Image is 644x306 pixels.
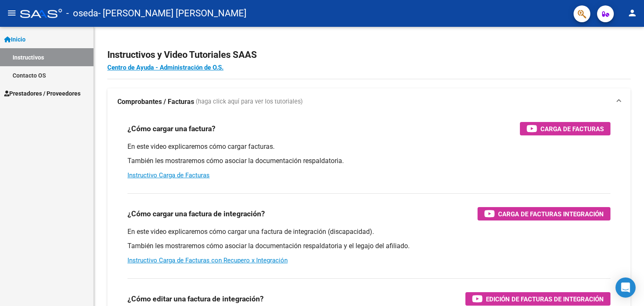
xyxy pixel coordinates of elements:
[66,4,98,23] span: - oseda
[615,277,636,298] div: Open Intercom Messenger
[4,35,26,44] span: Inicio
[127,142,610,151] p: En este video explicaremos cómo cargar facturas.
[7,8,17,18] mat-icon: menu
[127,156,610,166] p: También les mostraremos cómo asociar la documentación respaldatoria.
[627,8,637,18] mat-icon: person
[127,227,610,236] p: En este video explicaremos cómo cargar una factura de integración (discapacidad).
[4,89,80,98] span: Prestadores / Proveedores
[107,88,631,115] mat-expansion-panel-header: Comprobantes / Facturas (haga click aquí para ver los tutoriales)
[196,97,303,106] span: (haga click aquí para ver los tutoriales)
[498,209,604,219] span: Carga de Facturas Integración
[107,47,631,63] h2: Instructivos y Video Tutoriales SAAS
[486,294,604,304] span: Edición de Facturas de integración
[127,208,265,220] h3: ¿Cómo cargar una factura de integración?
[127,241,610,251] p: También les mostraremos cómo asociar la documentación respaldatoria y el legajo del afiliado.
[540,124,604,134] span: Carga de Facturas
[465,292,610,306] button: Edición de Facturas de integración
[127,123,216,135] h3: ¿Cómo cargar una factura?
[127,171,210,179] a: Instructivo Carga de Facturas
[98,4,247,23] span: - [PERSON_NAME] [PERSON_NAME]
[478,207,610,220] button: Carga de Facturas Integración
[107,64,223,71] a: Centro de Ayuda - Administración de O.S.
[127,293,264,305] h3: ¿Cómo editar una factura de integración?
[127,257,288,264] a: Instructivo Carga de Facturas con Recupero x Integración
[117,97,194,106] strong: Comprobantes / Facturas
[520,122,610,135] button: Carga de Facturas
